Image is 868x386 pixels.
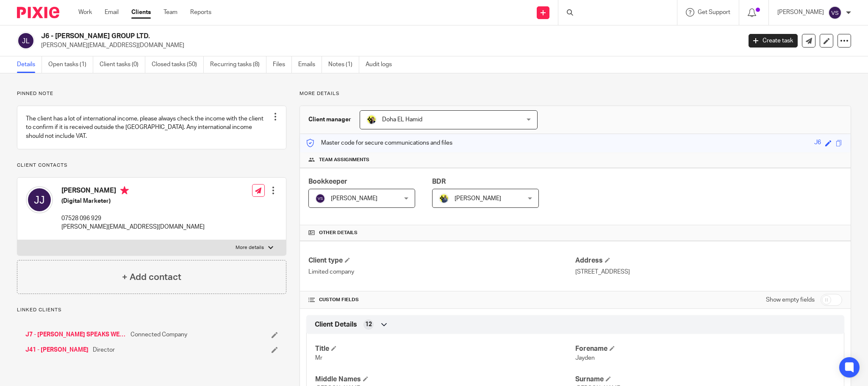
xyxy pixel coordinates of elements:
p: Master code for secure communications and files [306,139,452,147]
a: Notes (1) [328,56,359,73]
img: Dennis-Starbridge.jpg [439,193,449,204]
p: 07528 096 929 [61,214,205,223]
p: [PERSON_NAME][EMAIL_ADDRESS][DOMAIN_NAME] [61,223,205,231]
h4: Middle Names [315,375,575,384]
a: Recurring tasks (8) [210,56,266,73]
h2: J6 - [PERSON_NAME] GROUP LTD. [41,32,597,41]
span: Jayden [575,355,595,361]
a: Closed tasks (50) [152,56,204,73]
span: Connected Company [130,330,187,339]
span: [PERSON_NAME] [455,196,501,201]
span: [PERSON_NAME] [331,196,377,201]
a: Reports [190,8,211,17]
p: [PERSON_NAME] [777,8,824,17]
img: svg%3E [315,193,325,204]
a: Audit logs [366,56,398,73]
span: Doha EL Hamid [382,117,422,123]
img: svg%3E [26,186,53,213]
p: Linked clients [17,307,286,313]
p: More details [300,90,851,97]
p: Pinned note [17,90,286,97]
div: J6 [814,138,821,148]
a: Team [164,8,177,17]
span: Team assignments [319,157,369,163]
a: Open tasks (1) [48,56,93,73]
span: Director [93,346,115,354]
a: Details [17,56,42,73]
p: [PERSON_NAME][EMAIL_ADDRESS][DOMAIN_NAME] [41,41,736,50]
h4: Title [315,344,575,353]
h4: Client type [308,256,575,265]
h4: CUSTOM FIELDS [308,296,575,303]
img: Doha-Starbridge.jpg [366,115,377,125]
h4: Forename [575,344,835,353]
p: [STREET_ADDRESS] [575,268,842,276]
span: 12 [365,320,372,329]
span: Get Support [698,9,730,15]
a: Email [105,8,119,17]
p: Limited company [308,268,575,276]
a: Create task [749,34,798,48]
a: Emails [298,56,322,73]
span: Client Details [315,320,357,329]
h4: + Add contact [122,271,181,284]
h4: [PERSON_NAME] [61,186,205,197]
p: More details [236,244,264,251]
h3: Client manager [308,115,351,124]
span: Bookkeeper [308,178,347,185]
a: Client tasks (0) [100,56,145,73]
a: J7 - [PERSON_NAME] SPEAKS WELLNESS LTD [25,330,126,339]
img: svg%3E [828,6,842,20]
img: Pixie [17,7,59,18]
p: Client contacts [17,162,286,169]
span: Mr [315,355,322,361]
a: J41 - [PERSON_NAME] [25,346,89,354]
i: Primary [120,186,129,195]
h4: Surname [575,375,835,384]
label: Show empty fields [766,296,815,304]
span: Other details [319,229,358,236]
img: svg%3E [17,32,35,50]
a: Work [78,8,92,17]
span: BDR [432,178,446,185]
a: Files [273,56,292,73]
h4: Address [575,256,842,265]
h5: (Digital Marketer) [61,197,205,205]
a: Clients [131,8,151,17]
